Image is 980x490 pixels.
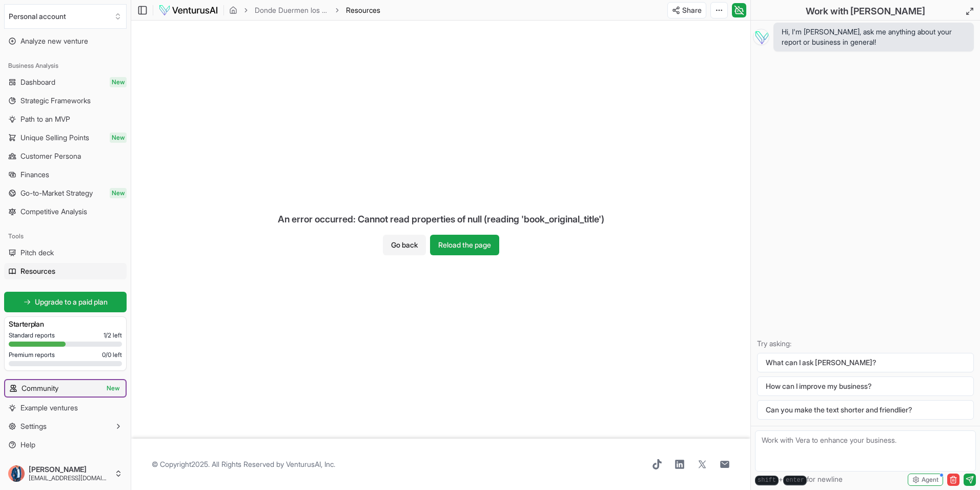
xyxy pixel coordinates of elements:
kbd: enter [783,476,807,485]
a: Customer Persona [4,148,127,164]
span: Dashboard [21,77,55,87]
span: Agent [922,476,938,484]
button: What can I ask [PERSON_NAME]? [757,353,974,372]
span: Unique Selling Points [21,133,89,143]
span: Finances [21,169,49,180]
a: Strategic Frameworks [4,92,127,109]
a: DashboardNew [4,74,127,90]
a: Pitch deck [4,244,127,261]
div: Business Analysis [4,58,127,74]
span: [EMAIL_ADDRESS][DOMAIN_NAME] [29,474,110,482]
h2: Work with [PERSON_NAME] [806,4,925,18]
span: Standard reports [9,331,55,340]
span: + for newline [755,474,843,485]
span: Settings [21,421,47,431]
span: Path to an MVP [21,114,70,124]
a: Help [4,437,127,453]
span: Pitch deck [21,248,54,258]
nav: breadcrumb [229,5,380,15]
a: Example ventures [4,400,127,416]
span: 1 / 2 left [104,331,122,340]
a: Competitive Analysis [4,203,127,220]
span: New [110,188,127,198]
button: Select an organization [4,4,127,29]
span: Strategic Frameworks [21,96,91,106]
div: Tools [4,228,127,244]
div: An error occurred: Cannot read properties of null (reading 'book_original_title') [270,204,612,235]
img: logo [158,4,218,16]
button: Settings [4,418,127,435]
button: Reload the page [430,235,499,255]
span: New [110,133,127,143]
span: Resources [21,266,55,276]
span: Share [682,5,702,15]
a: Resources [4,263,127,279]
span: [PERSON_NAME] [29,465,110,474]
kbd: shift [755,476,779,485]
img: ACg8ocK_oPUcK-W9tdqEJfY2BcCdeXeC78klQZuh4GWw5yVUCRJ9ISmJrQ=s96-c [8,465,25,482]
button: [PERSON_NAME][EMAIL_ADDRESS][DOMAIN_NAME] [4,461,127,486]
a: VenturusAI, Inc [286,460,334,468]
a: Go-to-Market StrategyNew [4,185,127,201]
button: How can I improve my business? [757,376,974,396]
a: Path to an MVP [4,111,127,127]
button: Agent [908,474,943,486]
span: New [110,77,127,87]
a: Donde Duermen los Dados [255,5,329,15]
a: CommunityNew [5,380,126,397]
span: Analyze new venture [21,36,88,46]
button: Can you make the text shorter and friendlier? [757,400,974,420]
a: Analyze new venture [4,33,127,49]
span: Premium reports [9,351,55,359]
button: Go back [383,235,426,255]
span: Go-to-Market Strategy [21,188,93,198]
span: New [105,383,121,393]
a: Upgrade to a paid plan [4,292,127,312]
a: Finances [4,166,127,183]
img: Vera [753,29,769,45]
span: © Copyright 2025 . All Rights Reserved by . [152,459,335,469]
h3: Starter plan [9,319,122,329]
span: Competitive Analysis [21,206,87,217]
p: Try asking: [757,338,974,349]
button: Share [667,2,706,18]
span: Help [21,440,35,450]
span: Resources [346,5,380,15]
span: Example ventures [21,403,78,413]
span: Community [22,383,58,393]
span: Customer Persona [21,151,81,161]
span: Upgrade to a paid plan [35,297,108,307]
a: Unique Selling PointsNew [4,129,127,146]
span: 0 / 0 left [102,351,122,359]
span: Hi, I'm [PERSON_NAME], ask me anything about your report or business in general! [782,27,966,47]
